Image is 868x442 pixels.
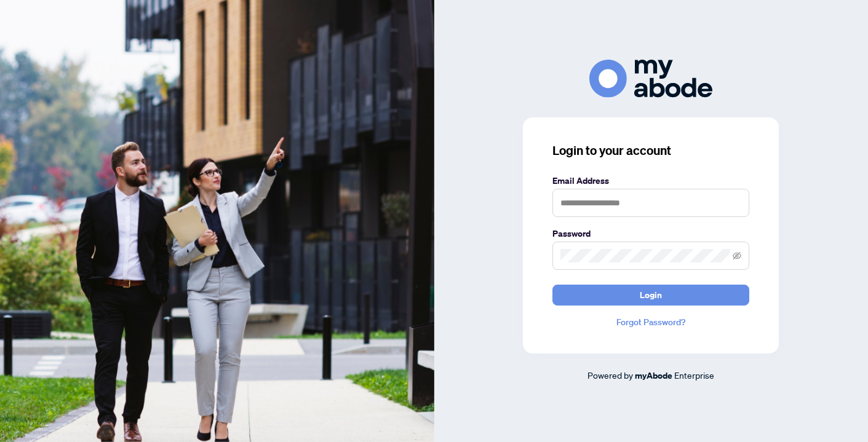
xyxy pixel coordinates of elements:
span: eye-invisible [733,251,741,260]
label: Email Address [552,174,749,187]
span: Login [640,285,662,305]
span: Powered by [587,369,633,381]
h3: Login to your account [552,142,749,159]
button: Login [552,285,749,306]
img: ma-logo [589,60,712,97]
span: Enterprise [674,369,714,381]
label: Password [552,227,749,240]
a: Forgot Password? [552,315,749,329]
a: myAbode [635,369,672,382]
